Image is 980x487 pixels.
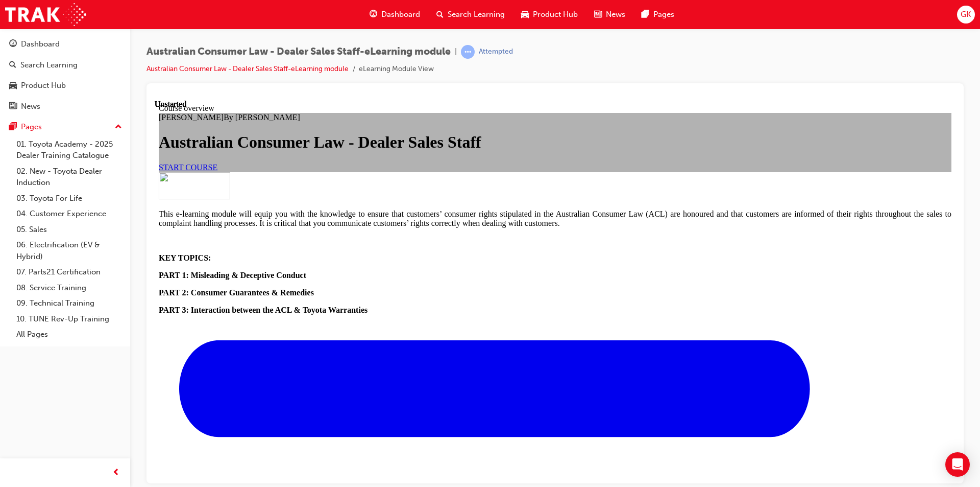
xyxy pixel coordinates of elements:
img: Trak [5,3,86,26]
div: Pages [21,121,42,133]
a: Dashboard [4,35,126,54]
span: search-icon [9,61,16,70]
span: up-icon [115,121,122,134]
span: | [455,46,457,58]
span: pages-icon [9,123,17,132]
button: Pages [4,118,126,136]
li: eLearning Module View [359,63,434,75]
a: 01. Toyota Academy - 2025 Dealer Training Catalogue [12,136,126,164]
a: 10. TUNE Rev-Up Training [12,311,126,327]
span: car-icon [9,81,17,90]
a: car-iconProduct Hub [513,4,586,25]
a: START COURSE [4,63,63,72]
span: [PERSON_NAME] [4,13,69,22]
span: News [606,9,625,20]
span: GK [961,9,971,20]
div: Attempted [479,47,513,57]
strong: KEY TOPICS: [4,154,56,163]
span: pages-icon [642,8,649,21]
span: news-icon [594,8,602,21]
a: Search Learning [4,56,126,75]
a: search-iconSearch Learning [428,4,513,25]
span: Australian Consumer Law - Dealer Sales Staff-eLearning module [146,46,451,58]
a: guage-iconDashboard [361,4,428,25]
span: Product Hub [533,9,578,20]
a: All Pages [12,327,126,342]
a: 07. Parts21 Certification [12,264,126,280]
a: Product Hub [4,76,126,95]
span: Search Learning [448,9,505,20]
div: Product Hub [21,80,66,91]
a: 08. Service Training [12,280,126,296]
a: 05. Sales [12,222,126,238]
span: Pages [653,9,674,20]
a: 09. Technical Training [12,295,126,311]
span: guage-icon [9,40,17,49]
strong: PART 1: Misleading & Deceptive Conduct [4,171,152,180]
strong: PART 2: Consumer Guarantees & Remedies [4,189,159,197]
div: News [21,101,40,112]
button: GK [957,6,975,24]
a: Australian Consumer Law - Dealer Sales Staff-eLearning module [146,64,349,73]
span: learningRecordVerb_ATTEMPT-icon [461,45,475,59]
span: Dashboard [381,9,420,20]
h1: Australian Consumer Law - Dealer Sales Staff [4,33,797,52]
a: 02. New - Toyota Dealer Induction [12,164,126,191]
span: Course overview [4,4,60,13]
div: Dashboard [21,38,60,50]
span: car-icon [521,8,529,21]
strong: PART 3: Interaction between the ACL & Toyota Warranties [4,206,213,215]
div: Search Learning [20,59,78,71]
p: This e-learning module will equip you with the knowledge to ensure that customers’ consumer right... [4,110,797,128]
a: News [4,97,126,116]
span: news-icon [9,102,17,111]
a: 03. Toyota For Life [12,191,126,206]
a: pages-iconPages [633,4,682,25]
span: guage-icon [370,8,377,21]
a: 06. Electrification (EV & Hybrid) [12,237,126,264]
a: news-iconNews [586,4,633,25]
span: prev-icon [112,467,120,479]
button: DashboardSearch LearningProduct HubNews [4,33,126,118]
span: search-icon [436,8,444,21]
div: Open Intercom Messenger [945,452,970,477]
a: 04. Customer Experience [12,206,126,222]
span: By [PERSON_NAME] [69,13,145,22]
